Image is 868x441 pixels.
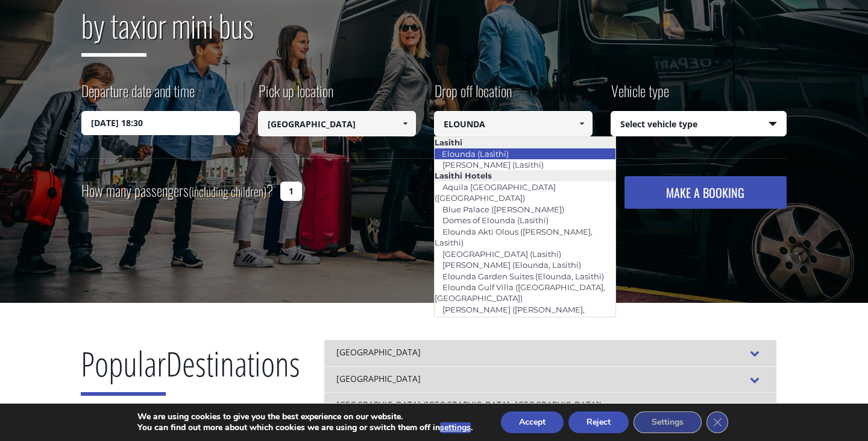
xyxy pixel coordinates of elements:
small: (including children) [189,182,266,200]
input: Select drop-off location [434,111,593,136]
a: Elounda Akti Olous ([PERSON_NAME], Lasithi) [435,223,593,251]
label: Pick up location [258,80,333,111]
a: Aquila [GEOGRAPHIC_DATA] ([GEOGRAPHIC_DATA]) [435,179,556,206]
li: Lasithi [435,137,615,148]
span: by taxi [81,2,146,57]
h2: Destinations [81,340,300,405]
label: Vehicle type [611,80,669,111]
h2: or mini bus [81,1,787,66]
li: Lasithi Hotels [435,170,615,181]
a: [PERSON_NAME] (Lasithi) [435,156,552,173]
button: settings [440,422,471,433]
button: Settings [634,411,702,433]
div: [GEOGRAPHIC_DATA] [324,366,776,393]
span: Select vehicle type [611,112,787,137]
span: Popular [81,340,166,396]
a: Show All Items [395,111,415,136]
a: [PERSON_NAME] ([PERSON_NAME], Lasithi) [435,301,585,329]
a: [GEOGRAPHIC_DATA] (Lasithi) [435,246,569,262]
label: Drop off location [434,80,512,111]
a: Domes of Elounda (Lasithi) [435,212,556,229]
div: [GEOGRAPHIC_DATA] ([GEOGRAPHIC_DATA], [GEOGRAPHIC_DATA]) [324,392,776,419]
a: Elounda Garden Suites (Elounda, Lasithi) [435,268,612,285]
label: How many passengers ? [81,176,273,206]
p: You can find out more about which cookies we are using or switch them off in . [137,422,473,433]
a: Show All Items [571,111,591,136]
button: MAKE A BOOKING [624,176,787,209]
label: Departure date and time [81,80,195,111]
a: Elounda (Lasithi) [434,145,517,162]
a: Blue Palace ([PERSON_NAME]) [435,201,572,218]
button: Accept [501,411,564,433]
a: Elounda Gulf Villa ([GEOGRAPHIC_DATA], [GEOGRAPHIC_DATA]) [435,279,605,306]
a: [PERSON_NAME] (Elounda, Lasithi) [435,256,589,273]
p: We are using cookies to give you the best experience on our website. [137,411,473,422]
button: Close GDPR Cookie Banner [706,411,728,433]
input: Select pickup location [258,111,417,136]
button: Reject [568,411,629,433]
div: [GEOGRAPHIC_DATA] [324,340,776,366]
